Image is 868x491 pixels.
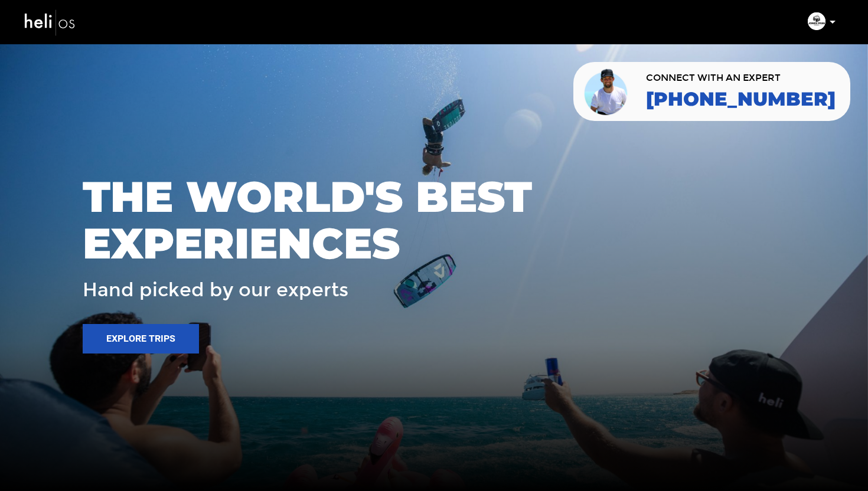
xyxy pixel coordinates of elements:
[646,73,836,83] span: CONNECT WITH AN EXPERT
[83,324,199,353] button: Explore Trips
[24,6,77,38] img: heli-logo
[582,67,631,116] img: contact our team
[83,280,348,300] span: Hand picked by our experts
[808,12,825,30] img: 0f80bbfaad78f7ff96916ddbf38e542e.png
[646,89,836,110] a: [PHONE_NUMBER]
[83,174,785,267] span: THE WORLD'S BEST EXPERIENCES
